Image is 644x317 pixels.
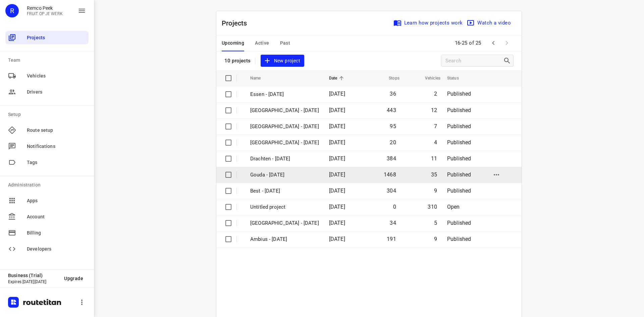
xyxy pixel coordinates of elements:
[431,171,437,178] span: 35
[265,57,300,65] span: New project
[329,220,345,226] span: [DATE]
[5,210,89,223] div: Account
[452,36,484,50] span: 16-25 of 25
[5,194,89,207] div: Apps
[27,34,86,41] span: Projects
[329,139,345,146] span: [DATE]
[5,31,89,44] div: Projects
[393,204,396,210] span: 0
[387,107,396,113] span: 443
[250,74,270,82] span: Name
[445,56,503,66] input: Search projects
[329,171,345,178] span: [DATE]
[447,123,471,129] span: Published
[250,155,319,163] p: Drachten - Tuesday
[250,235,319,243] p: Ambius - Monday
[390,123,396,129] span: 95
[390,91,396,97] span: 36
[380,74,399,82] span: Stops
[447,204,460,210] span: Open
[27,127,86,134] span: Route setup
[434,236,437,242] span: 9
[222,39,244,47] span: Upcoming
[27,143,86,150] span: Notifications
[27,5,63,11] p: Remco Peek
[222,18,253,28] p: Projects
[387,155,396,162] span: 384
[5,85,89,99] div: Drivers
[250,107,319,114] p: Zwolle - Tuesday
[224,58,251,64] p: 10 projects
[434,139,437,146] span: 4
[447,74,468,82] span: Status
[5,123,89,137] div: Route setup
[329,236,345,242] span: [DATE]
[434,188,437,194] span: 9
[250,91,319,98] p: Essen - Tuesday
[434,220,437,226] span: 5
[27,213,86,220] span: Account
[503,57,513,65] div: Search
[27,197,86,204] span: Apps
[447,220,471,226] span: Published
[329,123,345,129] span: [DATE]
[447,171,471,178] span: Published
[8,181,89,189] p: Administration
[8,273,59,278] p: Business (Trial)
[431,107,437,113] span: 12
[250,139,319,147] p: Antwerpen - Tuesday
[261,55,304,67] button: New project
[329,74,346,82] span: Date
[5,156,89,169] div: Tags
[428,204,437,210] span: 310
[250,123,319,130] p: Gemeente Rotterdam - Tuesday
[390,220,396,226] span: 34
[27,89,86,96] span: Drivers
[431,155,437,162] span: 11
[387,236,396,242] span: 191
[447,236,471,242] span: Published
[447,91,471,97] span: Published
[280,39,290,47] span: Past
[387,188,396,194] span: 304
[390,139,396,146] span: 20
[27,159,86,166] span: Tags
[447,155,471,162] span: Published
[500,36,514,50] span: Next Page
[5,140,89,153] div: Notifications
[8,279,59,284] p: Expires [DATE][DATE]
[487,36,500,50] span: Previous Page
[250,219,319,227] p: [GEOGRAPHIC_DATA] - [DATE]
[250,187,319,195] p: Best - [DATE]
[27,229,86,236] span: Billing
[250,171,319,179] p: Gouda - [DATE]
[329,204,345,210] span: [DATE]
[329,91,345,97] span: [DATE]
[255,39,269,47] span: Active
[27,11,63,16] p: FRUIT OP JE WERK
[329,155,345,162] span: [DATE]
[329,188,345,194] span: [DATE]
[64,276,83,281] span: Upgrade
[416,74,440,82] span: Vehicles
[434,123,437,129] span: 7
[5,242,89,256] div: Developers
[434,91,437,97] span: 2
[384,171,396,178] span: 1468
[447,188,471,194] span: Published
[8,57,89,64] p: Team
[329,107,345,113] span: [DATE]
[5,69,89,83] div: Vehicles
[27,246,86,253] span: Developers
[5,4,19,17] div: R
[250,203,319,211] p: Untitled project
[447,107,471,113] span: Published
[5,226,89,240] div: Billing
[59,272,89,284] button: Upgrade
[27,72,86,80] span: Vehicles
[8,111,89,118] p: Setup
[447,139,471,146] span: Published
